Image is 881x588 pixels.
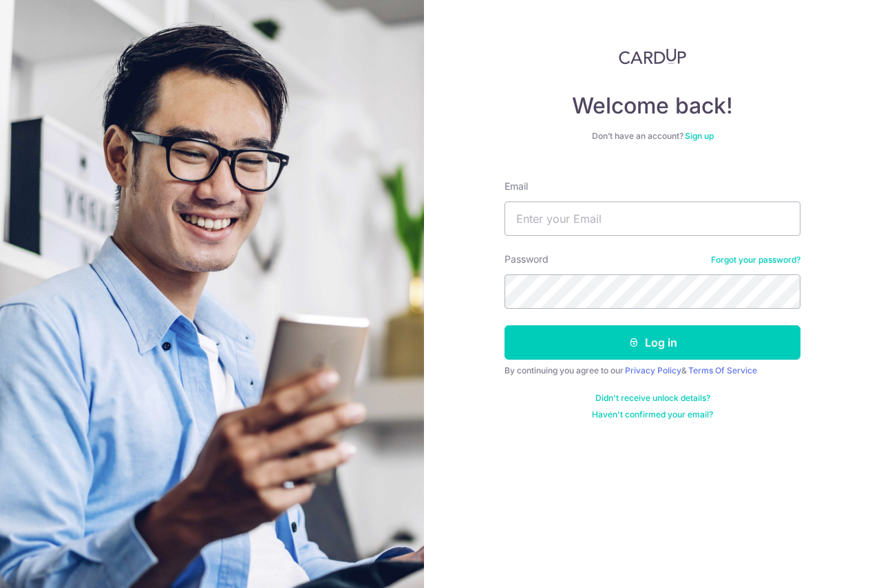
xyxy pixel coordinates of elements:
[505,325,800,360] button: Log in
[592,409,713,420] a: Haven't confirmed your email?
[505,92,800,120] h4: Welcome back!
[505,365,800,376] div: By continuing you agree to our &
[688,365,757,375] a: Terms Of Service
[625,365,681,375] a: Privacy Policy
[505,252,549,266] label: Password
[711,254,800,265] a: Forgot your password?
[505,179,528,193] label: Email
[505,202,800,236] input: Enter your Email
[685,131,714,141] a: Sign up
[619,48,686,65] img: CardUp Logo
[505,131,800,142] div: Don’t have an account?
[595,393,710,404] a: Didn't receive unlock details?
